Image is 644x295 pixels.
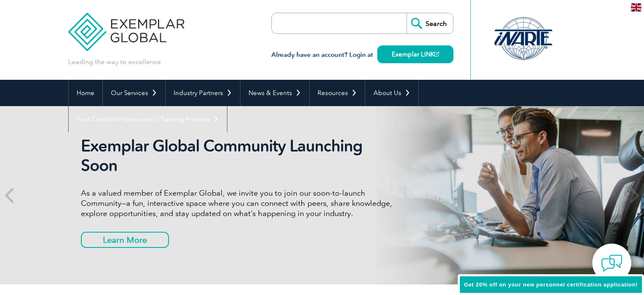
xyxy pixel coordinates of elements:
[377,45,453,63] a: Exemplar LINK
[166,80,240,106] a: Industry Partners
[81,136,398,175] h2: Exemplar Global Community Launching Soon
[69,80,102,106] a: Home
[271,50,453,60] h3: Already have an account? Login at
[464,281,638,288] span: Get 20% off on your new personnel certification application!
[365,80,418,106] a: About Us
[81,188,398,219] p: As a valued member of Exemplar Global, we invite you to join our soon-to-launch Community—a fun, ...
[240,80,309,106] a: News & Events
[631,3,641,11] img: en
[601,253,622,274] img: contact-chat.png
[103,80,165,106] a: Our Services
[81,232,169,248] a: Learn More
[68,57,161,67] p: Leading the way to excellence
[310,80,365,106] a: Resources
[406,13,453,34] input: Search
[69,106,227,132] a: Find Certified Professional / Training Provider
[434,52,439,56] img: open_square.png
